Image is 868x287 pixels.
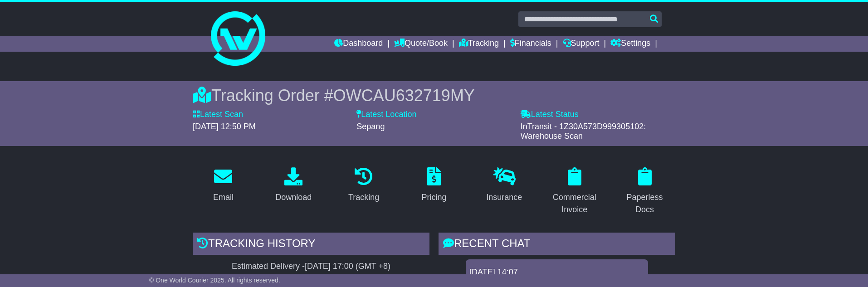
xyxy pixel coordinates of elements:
a: Dashboard [334,36,383,52]
div: Insurance [486,191,522,204]
a: Download [269,164,317,207]
div: Commercial Invoice [550,191,599,216]
label: Latest Status [521,110,579,120]
div: Tracking [348,191,379,204]
div: Pricing [421,191,446,204]
a: Financials [510,36,551,52]
span: [DATE] 12:50 PM [193,122,256,131]
div: Tracking history [193,233,429,257]
div: Estimated Delivery - [193,262,429,272]
label: Latest Location [356,110,416,120]
a: Email [207,164,239,207]
span: InTransit - 1Z30A573D999305102: Warehouse Scan [521,122,646,141]
div: Paperless Docs [620,191,669,216]
span: Sepang [356,122,385,131]
div: [DATE] 14:07 [469,268,644,277]
a: Pricing [415,164,452,207]
a: Tracking [342,164,385,207]
a: Tracking [459,36,499,52]
a: Insurance [480,164,528,207]
a: Settings [610,36,650,52]
a: Commercial Invoice [544,164,605,219]
a: Quote/Book [394,36,448,52]
a: Paperless Docs [614,164,675,219]
span: OWCAU632719MY [333,86,475,105]
div: Tracking Order # [193,86,675,105]
div: Email [213,191,234,204]
div: [DATE] 17:00 (GMT +8) [305,262,390,272]
a: Support [563,36,600,52]
span: © One World Courier 2025. All rights reserved. [149,277,280,284]
div: Download [275,191,312,204]
div: RECENT CHAT [439,233,675,257]
label: Latest Scan [193,110,243,120]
